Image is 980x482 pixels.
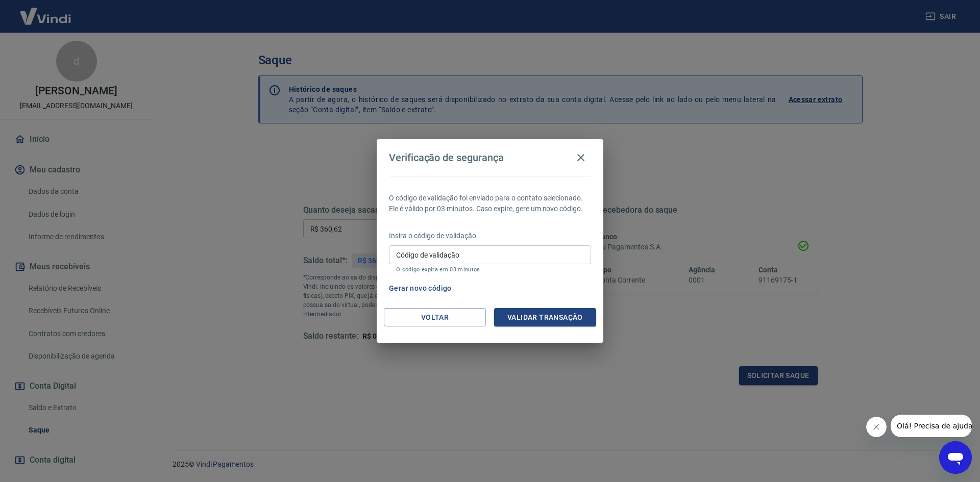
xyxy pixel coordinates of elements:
h4: Verificação de segurança [389,151,504,164]
button: Voltar [384,308,486,327]
p: Insira o código de validação [389,231,591,241]
iframe: Fechar mensagem [866,417,887,437]
button: Validar transação [494,308,596,327]
span: Olá! Precisa de ajuda? [6,7,86,15]
p: O código expira em 03 minutos. [396,266,584,273]
iframe: Mensagem da empresa [891,415,972,437]
iframe: Botão para abrir a janela de mensagens [939,441,972,474]
p: O código de validação foi enviado para o contato selecionado. Ele é válido por 03 minutos. Caso e... [389,193,591,214]
button: Gerar novo código [385,279,456,298]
